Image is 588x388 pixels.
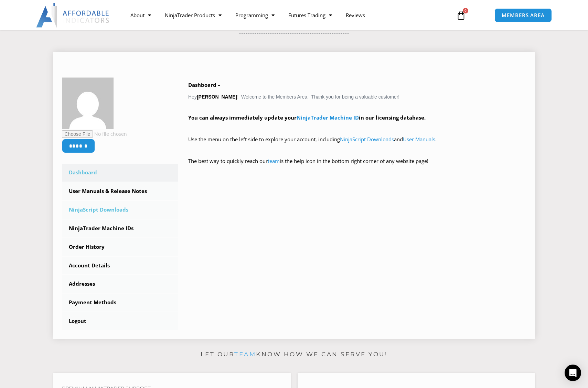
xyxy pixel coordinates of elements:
[62,164,178,330] nav: Account pages
[158,7,228,23] a: NinjaTrader Products
[62,182,178,200] a: User Manuals & Release Notes
[62,257,178,275] a: Account Details
[188,156,526,176] p: The best way to quickly reach our is the help icon in the bottom right corner of any website page!
[565,365,581,381] div: Open Intercom Messenger
[188,80,526,176] div: Hey ! Welcome to the Members Area. Thank you for being a valuable customer!
[124,7,448,23] nav: Menu
[297,114,359,121] a: NinjaTrader Machine ID
[36,3,110,28] img: LogoAI | Affordable Indicators – NinjaTrader
[188,135,526,154] p: Use the menu on the left side to explore your account, including and .
[62,312,178,330] a: Logout
[62,78,114,129] img: 45c75bec59d2aace3c71008c9038920c90214f304dc888cac22c3c0ba0717920
[228,7,281,23] a: Programming
[463,8,468,13] span: 0
[197,94,237,100] strong: [PERSON_NAME]
[340,136,394,143] a: NinjaScript Downloads
[494,8,552,22] a: MEMBERS AREA
[502,13,545,18] span: MEMBERS AREA
[188,81,221,88] b: Dashboard –
[62,275,178,293] a: Addresses
[281,7,339,23] a: Futures Trading
[339,7,372,23] a: Reviews
[62,201,178,219] a: NinjaScript Downloads
[234,351,256,358] a: team
[124,7,158,23] a: About
[403,136,435,143] a: User Manuals
[62,164,178,182] a: Dashboard
[53,349,535,360] p: Let our know how we can serve you!
[268,157,280,164] a: team
[62,219,178,237] a: NinjaTrader Machine IDs
[188,114,426,121] strong: You can always immediately update your in our licensing database.
[62,294,178,312] a: Payment Methods
[62,238,178,256] a: Order History
[446,5,476,25] a: 0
